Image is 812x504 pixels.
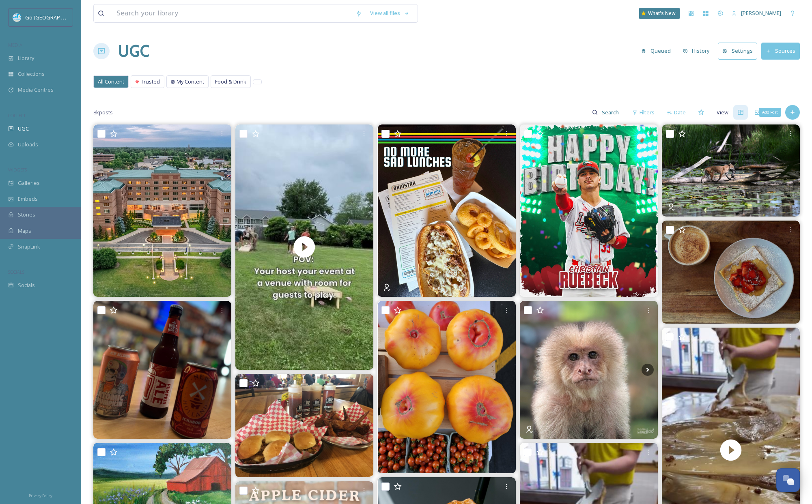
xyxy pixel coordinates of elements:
[776,468,800,492] button: Open Chat
[679,43,718,59] a: History
[98,78,124,86] span: All Content
[112,4,351,22] input: Search your library
[598,104,624,120] input: Search
[93,301,231,439] img: Tis’ the season here at the_diamondjims Just got in the Pumpkin Ale from #wholehogbrewery, The Ic...
[18,227,31,235] span: Maps
[520,301,658,439] img: Happy #WorldBeardDay which of our bearded animals do you think is rockin' the best goatee?? (pun ...
[640,109,655,116] span: Filters
[29,490,52,500] a: Privacy Policy
[718,43,757,59] button: Settings
[662,221,800,324] img: We’ve set the table for you! And we’re continuing our Happy Hour deals!!! 20% off crêpes & 50% of...
[215,78,246,86] span: Food & Drink
[639,8,680,19] a: What's New
[8,269,24,275] span: SOCIALS
[378,124,516,297] img: We’re here to brighten your day with fresh, satisfying eats that hit the spot. 🍔🥗🍟 #MidlandRestau...
[18,125,29,133] span: UGC
[177,78,204,86] span: My Content
[8,42,22,48] span: MEDIA
[235,374,373,477] img: Which is your favorite Wing Wednesday meal? Pulled Pork sliders or Jumbo Wings???
[662,124,800,217] img: CNC's Visitor Center will be closed tomorrow (9/4) due to an all staff training event. Trails and...
[761,43,800,59] button: Sources
[759,108,781,117] div: Add Post
[18,54,34,62] span: Library
[118,39,149,63] a: UGC
[18,141,38,148] span: Uploads
[8,167,27,173] span: WIDGETS
[18,70,45,78] span: Collections
[674,109,686,116] span: Date
[29,493,52,498] span: Privacy Policy
[18,86,54,94] span: Media Centres
[18,179,40,187] span: Galleries
[717,109,730,116] span: View:
[520,124,658,297] img: Happy Birthday, Christian! 🥳
[378,301,516,473] img: Thanks for another great market day!!! See you Saturday, Midland!! Rain or shine
[141,78,160,86] span: Trusted
[728,5,785,21] a: [PERSON_NAME]
[93,109,113,116] span: 8k posts
[679,43,714,59] button: History
[25,13,85,21] span: Go [GEOGRAPHIC_DATA]
[741,9,781,17] span: [PERSON_NAME]
[18,195,38,203] span: Embeds
[93,124,231,297] img: Behind our doors, discover the perfect balance of comfort, luxury, and convenience. Whether you’r...
[366,5,414,21] a: View all files
[18,243,40,251] span: SnapLink
[8,112,26,118] span: COLLECT
[13,13,21,21] img: GoGreatLogo_MISkies_RegionalTrails%20%281%29.png
[18,281,35,289] span: Socials
[18,211,35,219] span: Stories
[235,124,373,369] video: From cornhole to croquet, we've got the outdoor space for your guests to have fun together. What'...
[718,43,761,59] a: Settings
[637,43,675,59] button: Queued
[235,124,373,369] img: thumbnail
[637,43,679,59] a: Queued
